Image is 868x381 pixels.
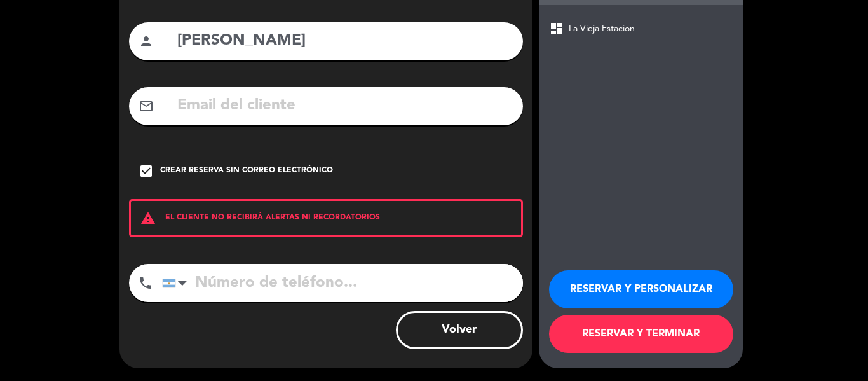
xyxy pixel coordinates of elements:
i: check_box [139,163,154,179]
i: warning [131,211,165,226]
i: person [139,34,154,49]
i: phone [138,275,153,291]
div: Argentina: +54 [163,265,192,301]
button: RESERVAR Y PERSONALIZAR [549,270,733,308]
div: Crear reserva sin correo electrónico [160,165,333,177]
input: Número de teléfono... [162,264,523,302]
i: mail_outline [139,99,154,114]
button: RESERVAR Y TERMINAR [549,315,733,353]
input: Email del cliente [176,93,513,119]
div: EL CLIENTE NO RECIBIRÁ ALERTAS NI RECORDATORIOS [129,199,523,237]
span: La Vieja Estacion [569,22,635,36]
span: dashboard [549,21,564,36]
button: Volver [396,311,523,349]
input: Nombre del cliente [176,28,513,54]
